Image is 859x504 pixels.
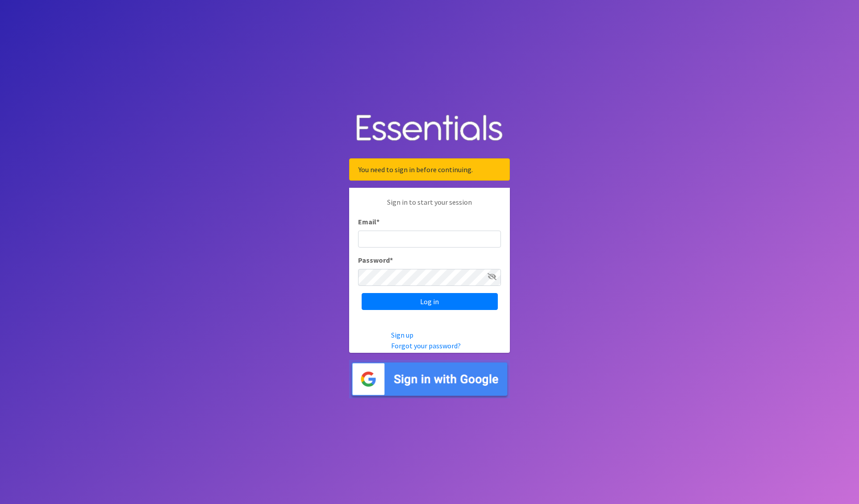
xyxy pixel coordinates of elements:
[358,216,379,227] label: Email
[349,360,510,399] img: Sign in with Google
[358,197,501,216] p: Sign in to start your session
[391,341,461,350] a: Forgot your password?
[358,255,393,265] label: Password
[390,256,393,264] abbr: required
[349,158,510,181] div: You need to sign in before continuing.
[376,217,379,226] abbr: required
[349,106,510,152] img: Human Essentials
[362,293,498,310] input: Log in
[391,330,413,339] a: Sign up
